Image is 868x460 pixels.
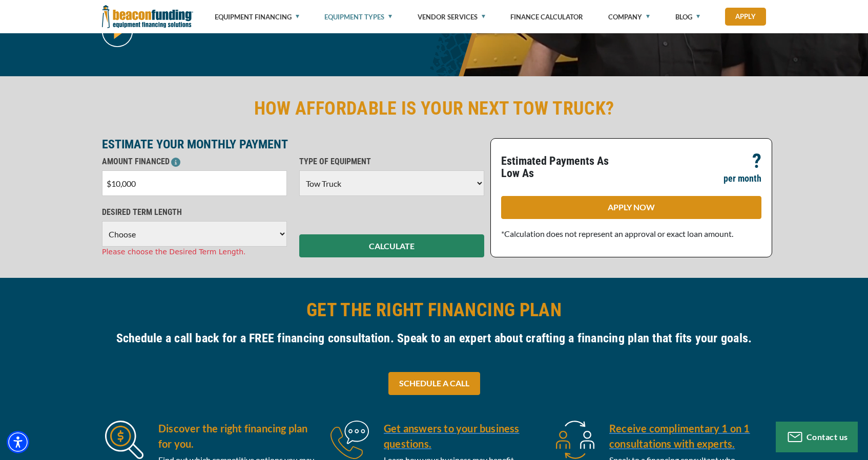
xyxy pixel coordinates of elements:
h2: GET THE RIGHT FINANCING PLAN [102,298,766,322]
p: TYPE OF EQUIPMENT [299,156,484,168]
span: *Calculation does not represent an approval or exact loan amount. [501,229,733,238]
input: $ [102,170,287,196]
h4: Schedule a call back for a FREE financing consultation. Speak to an expert about crafting a finan... [102,330,766,347]
div: Accessibility Menu [7,431,29,453]
p: AMOUNT FINANCED [102,156,287,168]
a: Apply [725,8,766,26]
span: Contact us [807,432,848,442]
p: ESTIMATE YOUR MONTHLY PAYMENT [102,138,484,150]
a: Get answers to your business questions. [384,421,541,451]
p: per month [724,172,761,185]
h2: HOW AFFORDABLE IS YOUR NEXT TOW TRUCK? [102,97,766,120]
p: DESIRED TERM LENGTH [102,206,287,218]
a: Receive complimentary 1 on 1 consultations with experts. [609,421,766,451]
h5: Discover the right financing plan for you. [158,421,315,451]
div: Please choose the Desired Term Length. [102,247,287,257]
a: SCHEDULE A CALL - open in a new tab [388,372,480,395]
p: Estimated Payments As Low As [501,155,625,180]
p: ? [752,155,761,167]
button: CALCULATE [299,234,484,257]
a: APPLY NOW [501,196,761,219]
button: Contact us [776,422,858,452]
